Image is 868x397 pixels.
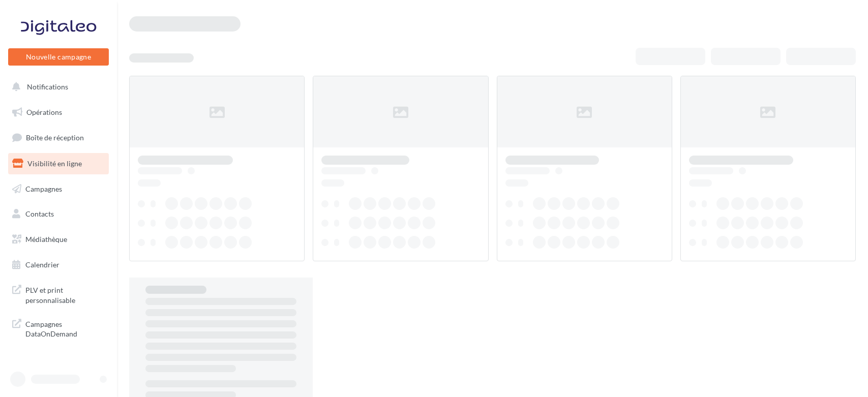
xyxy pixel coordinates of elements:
[6,102,111,123] a: Opérations
[25,260,59,269] span: Calendrier
[6,127,111,148] a: Boîte de réception
[6,76,107,98] button: Notifications
[25,317,105,339] span: Campagnes DataOnDemand
[26,133,84,142] span: Boîte de réception
[6,279,111,309] a: PLV et print personnalisable
[6,178,111,200] a: Campagnes
[6,313,111,343] a: Campagnes DataOnDemand
[25,235,67,243] span: Médiathèque
[8,48,109,66] button: Nouvelle campagne
[27,82,68,91] span: Notifications
[6,153,111,174] a: Visibilité en ligne
[6,229,111,250] a: Médiathèque
[6,254,111,276] a: Calendrier
[25,209,54,218] span: Contacts
[26,108,62,116] span: Opérations
[6,203,111,225] a: Contacts
[25,283,105,305] span: PLV et print personnalisable
[25,184,62,193] span: Campagnes
[27,159,82,168] span: Visibilité en ligne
